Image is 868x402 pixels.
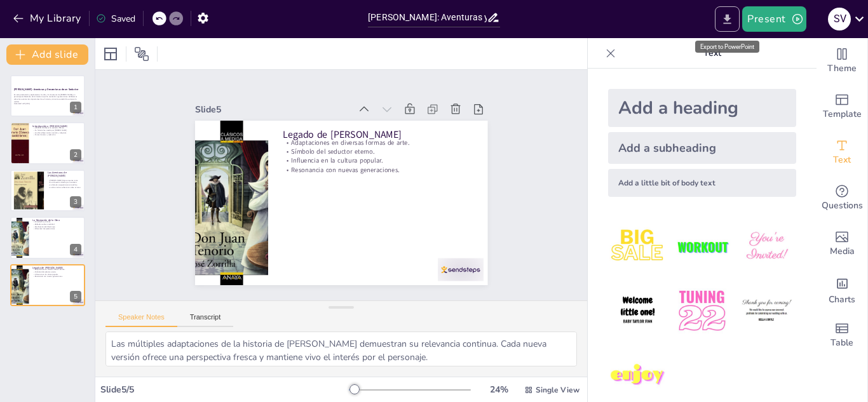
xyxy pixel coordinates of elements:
[10,8,86,29] button: My Library
[32,126,81,129] p: [PERSON_NAME] es un seductor infame.
[817,267,867,312] div: Add charts and graphs
[32,218,81,222] p: La Recepción de la Obra
[32,228,81,231] p: Diferentes interpretaciones.
[695,41,759,53] div: Export to PowerPoint
[830,245,855,258] span: Media
[215,184,403,232] p: Resonancia con nuevas generaciones.
[817,221,867,267] div: Add images, graphics, shapes or video
[14,88,78,91] strong: [PERSON_NAME]: Aventuras y Desventuras de un Seductor
[70,291,81,302] div: 5
[48,181,81,184] p: Su vida está marcada por la audacia.
[828,8,851,30] div: S V
[217,192,405,241] p: Influencia en la cultura popular.
[6,44,88,65] button: Add slide
[368,8,487,27] input: Insert title
[10,170,85,211] div: 3
[817,84,867,130] div: Add ready made slides
[32,268,81,271] p: Adaptaciones en diversas formas de arte.
[737,217,796,276] img: 3.jpeg
[32,265,81,269] p: Legado de [PERSON_NAME]
[222,216,410,269] p: Legado de [PERSON_NAME]
[817,175,867,221] div: Get real-time input from your audience
[32,275,81,278] p: Resonancia con nuevas generaciones.
[32,271,81,273] p: Símbolo del seductor eterno.
[829,293,855,307] span: Charts
[827,62,857,76] span: Theme
[70,244,81,255] div: 4
[32,221,81,224] p: Entusiasmo y críticas.
[608,132,796,164] div: Add a subheading
[134,46,149,62] span: Position
[828,6,851,32] button: S V
[672,217,731,276] img: 2.jpeg
[32,124,81,128] p: Introducción a [PERSON_NAME]
[70,196,81,208] div: 3
[96,13,135,25] div: Saved
[10,264,85,306] div: 5
[32,273,81,276] p: Influencia en la cultura popular.
[220,210,409,258] p: Adaptaciones en diversas formas de arte.
[833,153,851,167] span: Text
[14,103,81,105] p: Generated with [URL]
[823,107,862,121] span: Template
[817,312,867,358] div: Add a table
[742,6,806,32] button: Present
[14,93,81,103] p: En esta presentación, exploraremos la vida y las travesuras de [PERSON_NAME], un personaje emblem...
[715,6,740,32] button: Export to PowerPoint
[105,332,577,366] textarea: Las múltiples adaptaciones de la historia de [PERSON_NAME] demuestran su relevancia continua. Cad...
[621,38,804,69] p: Text
[817,130,867,175] div: Add text boxes
[484,384,514,396] div: 24 %
[32,129,81,131] p: Su historia fue creada por [PERSON_NAME].
[70,149,81,161] div: 2
[608,281,667,340] img: 4.jpeg
[608,169,796,197] div: Add a little bit of body text
[831,336,853,350] span: Table
[177,313,234,327] button: Transcript
[32,133,81,136] p: Temas de amor y redención.
[32,131,81,134] p: La obra refleja normas sociales y religiosas.
[105,313,177,327] button: Speaker Notes
[48,179,81,182] p: [PERSON_NAME] deja corazones rotos.
[32,225,81,228] p: Glorificación del libertinaje.
[10,217,85,258] div: 4
[48,171,81,178] p: Las Aventuras de [PERSON_NAME]
[32,224,81,226] p: Reflexión sobre moralidad.
[100,384,349,396] div: Slide 5 / 5
[100,44,121,64] div: Layout
[219,201,407,250] p: Símbolo del seductor eterno.
[608,217,667,276] img: 1.jpeg
[48,186,81,189] p: La obra invita a reflexionar sobre el amor.
[817,38,867,84] div: Change the overall theme
[737,281,796,340] img: 6.jpeg
[608,89,796,127] div: Add a heading
[672,281,731,340] img: 5.jpeg
[10,75,85,117] div: 1
[822,199,863,213] span: Questions
[10,122,85,164] div: 2
[70,102,81,113] div: 1
[48,184,81,186] p: La falta de arrepentimiento lo define.
[347,223,501,267] div: Slide 5
[536,385,580,395] span: Single View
